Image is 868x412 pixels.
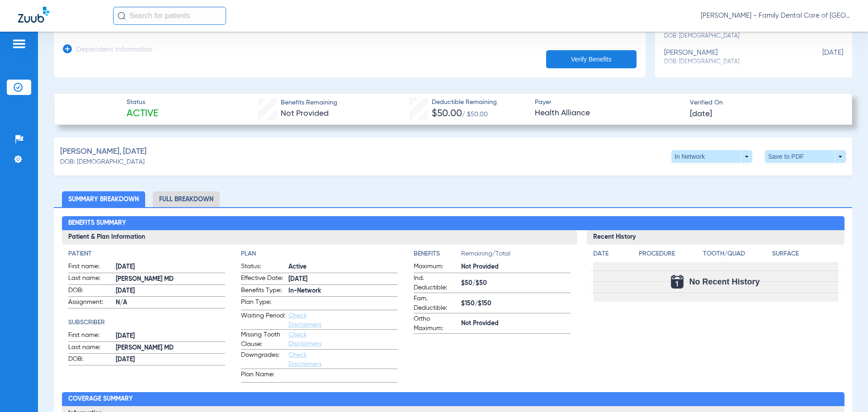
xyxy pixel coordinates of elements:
h4: Patient [68,249,225,259]
span: Deductible Remaining [432,98,497,107]
span: N/A [116,298,225,308]
span: DOB: [68,355,113,365]
span: [DATE] [116,262,225,272]
span: DOB: [DEMOGRAPHIC_DATA] [664,32,798,40]
h4: Plan [241,249,398,259]
app-breakdown-title: Procedure [639,249,700,262]
input: Search for patients [113,7,226,25]
span: Ortho Maximum: [414,314,458,333]
span: Fam. Deductible: [414,294,458,313]
span: Not Provided [281,109,329,118]
span: In-Network [288,286,398,296]
img: Calendar [671,275,684,289]
span: [PERSON_NAME] MD [116,275,225,284]
span: Benefits Remaining [281,98,337,108]
span: Status: [241,262,285,273]
app-breakdown-title: Surface [772,249,838,262]
img: Zuub Logo [18,7,49,23]
span: Active [288,262,398,272]
span: Plan Type: [241,298,285,310]
span: Maximum: [414,262,458,273]
span: No Recent History [689,277,759,286]
span: Waiting Period: [241,311,285,329]
span: $150/$150 [461,299,571,308]
h3: Patient & Plan Information [62,230,577,245]
span: [DATE] [288,275,398,284]
h3: Recent History [587,230,844,245]
h4: Tooth/Quad [703,249,769,259]
app-breakdown-title: Date [593,249,631,262]
span: Effective Date: [241,274,285,284]
li: Full Breakdown [153,191,220,207]
h2: Benefits Summary [62,216,844,231]
a: Check Disclaimers [288,331,321,347]
span: Last name: [68,343,113,354]
a: Check Disclaimers [288,313,321,328]
span: $50.00 [432,109,462,118]
span: Active [127,108,158,120]
span: [DATE] [116,331,225,341]
button: Verify Benefits [546,50,637,68]
h4: Surface [772,249,838,259]
span: Not Provided [461,262,571,272]
img: Search Icon [118,12,126,20]
h4: Procedure [639,249,700,259]
span: Last name: [68,274,113,284]
span: [DATE] [690,109,712,120]
h4: Benefits [414,249,461,259]
h4: Subscriber [68,318,225,327]
app-breakdown-title: Benefits [414,249,461,262]
span: Benefits Type: [241,286,285,297]
a: Check Disclaimers [288,352,321,367]
span: Payer [535,98,682,107]
span: Status [127,98,158,107]
li: Summary Breakdown [62,191,145,207]
span: First name: [68,331,113,341]
span: DOB: [68,286,113,297]
span: Missing Tooth Clause: [241,330,285,349]
span: Ind. Deductible: [414,274,458,293]
span: Plan Name: [241,370,285,382]
span: $50/$50 [461,279,571,288]
span: DOB: [DEMOGRAPHIC_DATA] [664,58,798,66]
h2: Coverage Summary [62,392,844,407]
span: [PERSON_NAME] MD [116,343,225,353]
span: First name: [68,262,113,273]
button: Save to PDF [765,150,846,163]
h4: Date [593,249,631,259]
span: Assignment: [68,298,113,308]
span: [DATE] [116,286,225,296]
span: Downgrades: [241,350,285,369]
h3: Dependent Information [76,46,152,55]
span: Remaining/Total [461,249,571,262]
span: / $50.00 [462,111,488,118]
span: [DATE] [116,355,225,365]
div: [PERSON_NAME] [664,49,798,66]
img: hamburger-icon [12,38,26,49]
span: [DATE] [798,49,843,66]
span: [PERSON_NAME] - Family Dental Care of [GEOGRAPHIC_DATA] [701,11,850,20]
span: [PERSON_NAME], [DATE] [60,146,146,157]
span: Health Alliance [535,108,682,119]
span: Not Provided [461,319,571,328]
span: Verified On [690,98,837,108]
button: In Network [671,150,752,163]
span: DOB: [DEMOGRAPHIC_DATA] [60,157,145,167]
app-breakdown-title: Tooth/Quad [703,249,769,262]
